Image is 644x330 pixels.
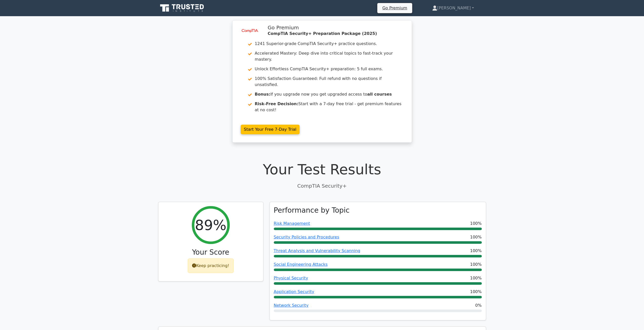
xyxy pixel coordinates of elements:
a: Threat Analysis and Vulnerability Scanning [274,248,360,253]
a: Security Policies and Procedures [274,235,339,239]
a: [PERSON_NAME] [420,3,486,13]
span: 100% [470,275,482,281]
span: 100% [470,234,482,240]
div: Keep practicing! [188,258,234,273]
h1: Your Test Results [158,161,486,178]
a: Physical Security [274,276,308,280]
a: Application Security [274,289,314,294]
a: Go Premium [379,5,410,11]
a: Social Engineering Attacks [274,262,328,267]
h3: Your Score [162,248,259,257]
h3: Performance by Topic [274,206,350,215]
a: Network Security [274,303,309,308]
span: 100% [470,289,482,295]
span: 100% [470,248,482,254]
span: 100% [470,221,482,227]
a: Start Your Free 7-Day Trial [241,125,300,134]
p: CompTIA Security+ [158,182,486,190]
a: Risk Management [274,221,310,226]
h2: 89% [195,216,226,233]
span: 0% [475,302,482,309]
span: 100% [470,261,482,268]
